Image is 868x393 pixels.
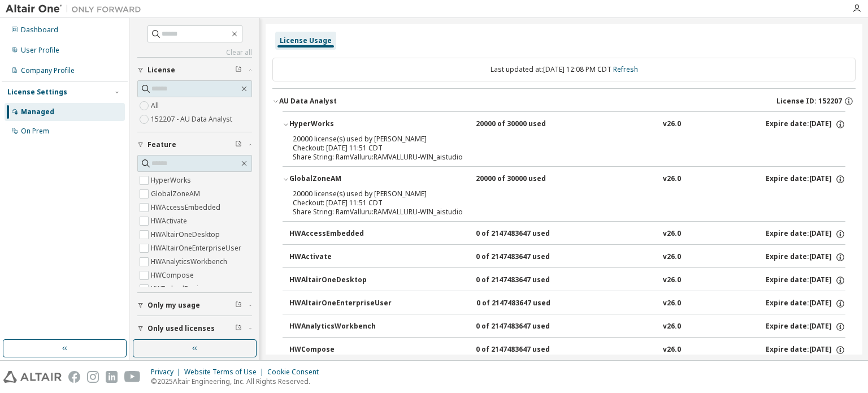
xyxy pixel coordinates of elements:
label: HWEmbedBasic [151,282,204,296]
button: HyperWorks20000 of 30000 usedv26.0Expire date:[DATE] [283,112,845,137]
button: Only my usage [137,293,252,318]
div: Expire date: [DATE] [766,275,845,286]
div: Privacy [151,368,184,377]
div: 0 of 2147483647 used [476,229,578,239]
label: All [151,99,161,113]
div: v26.0 [663,174,681,184]
button: HWAnalyticsWorkbench0 of 2147483647 usedv26.0Expire date:[DATE] [289,314,845,339]
img: altair_logo.svg [3,371,62,383]
div: v26.0 [663,252,681,262]
div: Last updated at: [DATE] 12:08 PM CDT [272,58,856,81]
div: On Prem [21,127,49,136]
div: 0 of 2147483647 used [476,322,578,332]
div: Expire date: [DATE] [766,299,845,309]
div: AU Data Analyst [279,97,337,106]
label: HWAnalyticsWorkbench [151,255,229,269]
span: Only used licenses [147,324,215,333]
button: HWCompose0 of 2147483647 usedv26.0Expire date:[DATE] [289,338,845,362]
label: HWCompose [151,269,196,282]
span: Clear filter [235,66,242,75]
a: Clear all [137,48,252,57]
div: Share String: RamValluru:RAMVALLURU-WIN_aistudio [293,153,808,162]
div: 0 of 2147483647 used [476,252,578,262]
div: Expire date: [DATE] [766,252,845,262]
button: Feature [137,132,252,157]
div: License Usage [280,36,332,45]
span: License ID: 152207 [776,97,842,106]
div: 20000 license(s) used by [PERSON_NAME] [293,189,808,198]
div: HWAccessEmbedded [289,229,391,239]
label: GlobalZoneAM [151,187,202,201]
button: HWAccessEmbedded0 of 2147483647 usedv26.0Expire date:[DATE] [289,222,845,247]
div: Checkout: [DATE] 11:51 CDT [293,198,808,208]
label: HyperWorks [151,174,193,187]
div: v26.0 [663,299,681,309]
div: License Settings [7,88,67,97]
div: Company Profile [21,66,75,75]
div: 0 of 2147483647 used [476,299,578,309]
button: HWAltairOneDesktop0 of 2147483647 usedv26.0Expire date:[DATE] [289,268,845,293]
div: HWAltairOneEnterpriseUser [289,299,392,309]
div: User Profile [21,46,59,55]
div: v26.0 [663,229,681,239]
div: v26.0 [663,275,681,286]
div: Managed [21,107,54,116]
a: Refresh [613,64,638,74]
button: License [137,58,252,83]
div: Cookie Consent [267,368,325,377]
div: HWCompose [289,345,391,355]
span: Only my usage [147,301,200,310]
div: Expire date: [DATE] [766,345,845,355]
img: instagram.svg [87,371,99,383]
div: v26.0 [663,345,681,355]
div: Expire date: [DATE] [766,119,845,129]
span: Clear filter [235,324,242,333]
div: Dashboard [21,25,58,34]
button: AU Data AnalystLicense ID: 152207 [272,89,856,114]
label: HWAccessEmbedded [151,201,223,214]
button: HWAltairOneEnterpriseUser0 of 2147483647 usedv26.0Expire date:[DATE] [289,291,845,316]
div: 20000 of 30000 used [476,174,578,184]
div: HWAnalyticsWorkbench [289,322,391,332]
div: Share String: RamValluru:RAMVALLURU-WIN_aistudio [293,208,808,217]
div: 0 of 2147483647 used [476,345,578,355]
div: Website Terms of Use [184,368,267,377]
button: GlobalZoneAM20000 of 30000 usedv26.0Expire date:[DATE] [283,167,845,192]
button: Only used licenses [137,316,252,341]
span: License [147,66,175,75]
div: v26.0 [663,119,681,129]
span: Feature [147,140,176,149]
div: 20000 of 30000 used [476,119,578,129]
div: Expire date: [DATE] [766,322,845,332]
img: Altair One [6,3,147,15]
div: GlobalZoneAM [289,174,391,184]
span: Clear filter [235,140,242,149]
div: Expire date: [DATE] [766,174,845,184]
img: linkedin.svg [106,371,118,383]
img: youtube.svg [124,371,141,383]
div: v26.0 [663,322,681,332]
p: © 2025 Altair Engineering, Inc. All Rights Reserved. [151,377,325,386]
button: HWActivate0 of 2147483647 usedv26.0Expire date:[DATE] [289,245,845,270]
div: 20000 license(s) used by [PERSON_NAME] [293,135,808,144]
span: Clear filter [235,301,242,310]
label: HWAltairOneDesktop [151,228,222,241]
div: HyperWorks [289,119,391,129]
img: facebook.svg [68,371,80,383]
label: HWAltairOneEnterpriseUser [151,241,244,255]
div: Checkout: [DATE] 11:51 CDT [293,144,808,153]
label: HWActivate [151,214,189,228]
div: 0 of 2147483647 used [476,275,578,286]
div: Expire date: [DATE] [766,229,845,239]
div: HWAltairOneDesktop [289,275,391,286]
label: 152207 - AU Data Analyst [151,113,235,126]
div: HWActivate [289,252,391,262]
